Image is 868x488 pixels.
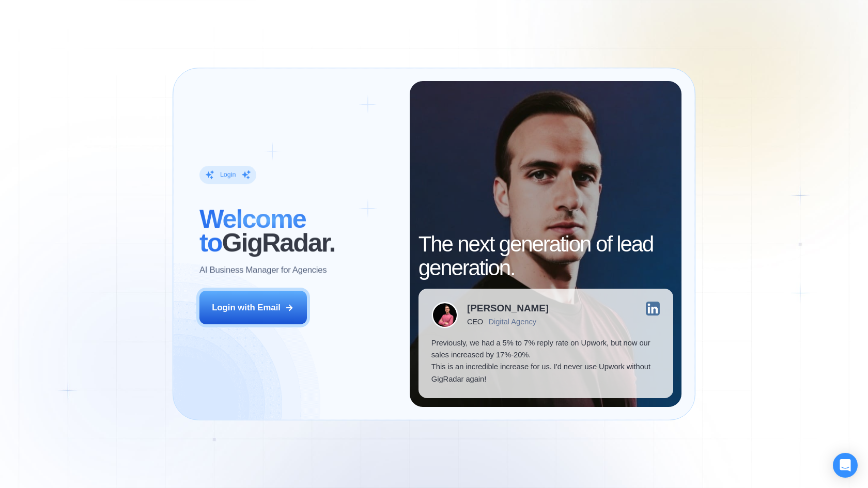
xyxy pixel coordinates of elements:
div: CEO [467,318,483,326]
div: Login [220,170,236,179]
button: Login with Email [199,291,307,324]
p: Previously, we had a 5% to 7% reply rate on Upwork, but now our sales increased by 17%-20%. This ... [431,337,660,385]
h2: ‍ GigRadar. [199,208,397,255]
h2: The next generation of lead generation. [419,232,673,280]
span: Welcome to [199,204,306,258]
div: Digital Agency [488,318,536,326]
p: AI Business Manager for Agencies [199,264,327,276]
div: Open Intercom Messenger [833,453,858,478]
div: [PERSON_NAME] [467,304,549,313]
div: Login with Email [212,302,281,313]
